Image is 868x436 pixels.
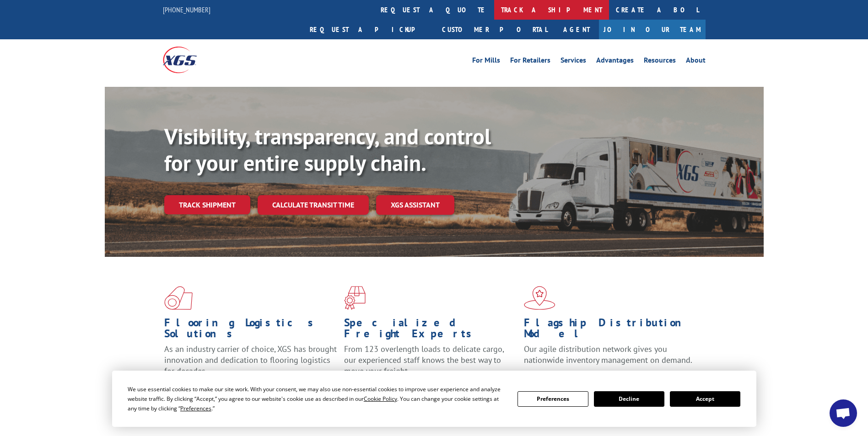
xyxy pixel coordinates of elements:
button: Accept [670,391,740,407]
a: Request a pickup [303,20,435,39]
a: Track shipment [164,195,250,214]
div: We use essential cookies to make our site work. With your consent, we may also use non-essential ... [128,384,507,413]
b: Visibility, transparency, and control for your entire supply chain. [164,122,491,177]
button: Preferences [518,391,588,407]
a: For Mills [472,57,500,67]
span: Our agile distribution network gives you nationwide inventory management on demand. [524,344,692,365]
a: [PHONE_NUMBER] [163,5,210,14]
a: Calculate transit time [258,195,369,215]
a: Advantages [596,57,634,67]
img: xgs-icon-total-supply-chain-intelligence-red [164,286,193,310]
h1: Specialized Freight Experts [344,317,517,344]
a: For Retailers [510,57,550,67]
a: Agent [554,20,599,39]
span: Cookie Policy [364,395,397,403]
button: Decline [594,391,664,407]
p: From 123 overlength loads to delicate cargo, our experienced staff knows the best way to move you... [344,344,517,384]
span: Preferences [180,404,211,412]
img: xgs-icon-flagship-distribution-model-red [524,286,555,310]
a: Customer Portal [435,20,554,39]
h1: Flagship Distribution Model [524,317,697,344]
a: Join Our Team [599,20,706,39]
a: Services [561,57,586,67]
span: As an industry carrier of choice, XGS has brought innovation and dedication to flooring logistics... [164,344,337,376]
div: Open chat [830,399,857,427]
a: About [686,57,706,67]
img: xgs-icon-focused-on-flooring-red [344,286,366,310]
a: XGS ASSISTANT [376,195,454,215]
h1: Flooring Logistics Solutions [164,317,337,344]
a: Resources [644,57,676,67]
div: Cookie Consent Prompt [112,371,756,427]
